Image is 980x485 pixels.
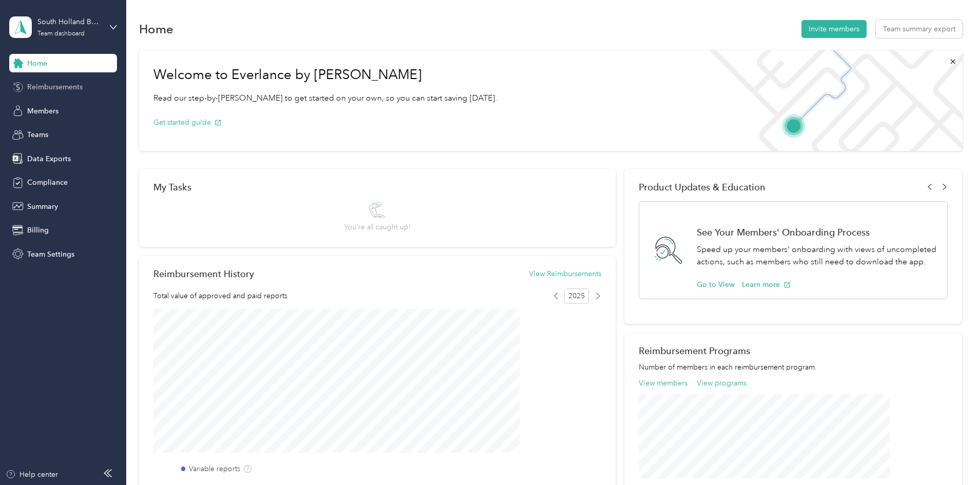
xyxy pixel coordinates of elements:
button: View Reimbursements [529,268,601,279]
h1: Welcome to Everlance by [PERSON_NAME] [153,67,497,83]
button: Go to View [697,279,735,290]
iframe: Everlance-gr Chat Button Frame [923,428,980,485]
span: Data Exports [27,153,71,164]
span: Summary [27,201,58,212]
span: Members [27,106,58,117]
button: Learn more [742,279,791,290]
span: Total value of approved and paid reports [153,290,287,301]
label: Variable reports [189,463,240,474]
button: Team summary export [876,20,963,38]
button: Help center [6,469,58,480]
img: Welcome to everlance [699,50,962,151]
span: You’re all caught up! [344,222,410,232]
h2: Reimbursement History [153,268,254,279]
h2: Reimbursement Programs [639,345,948,356]
h1: Home [139,24,173,34]
p: Speed up your members' onboarding with views of uncompleted actions, such as members who still ne... [697,243,936,268]
p: Number of members in each reimbursement program. [639,362,948,373]
p: Read our step-by-[PERSON_NAME] to get started on your own, so you can start saving [DATE]. [153,92,497,105]
h1: See Your Members' Onboarding Process [697,227,936,238]
button: Get started guide [153,117,222,128]
span: Reimbursements [27,82,83,92]
span: Billing [27,225,49,236]
div: Team dashboard [37,31,85,37]
div: My Tasks [153,182,601,192]
button: View members [639,378,688,389]
span: Teams [27,129,48,140]
span: 2025 [564,288,589,304]
span: Team Settings [27,249,74,260]
span: Home [27,58,47,69]
span: Product Updates & Education [639,182,766,192]
span: Compliance [27,177,68,188]
button: Invite members [801,20,867,38]
div: South Holland Bakery Supply [37,16,102,27]
button: View programs [697,378,747,389]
